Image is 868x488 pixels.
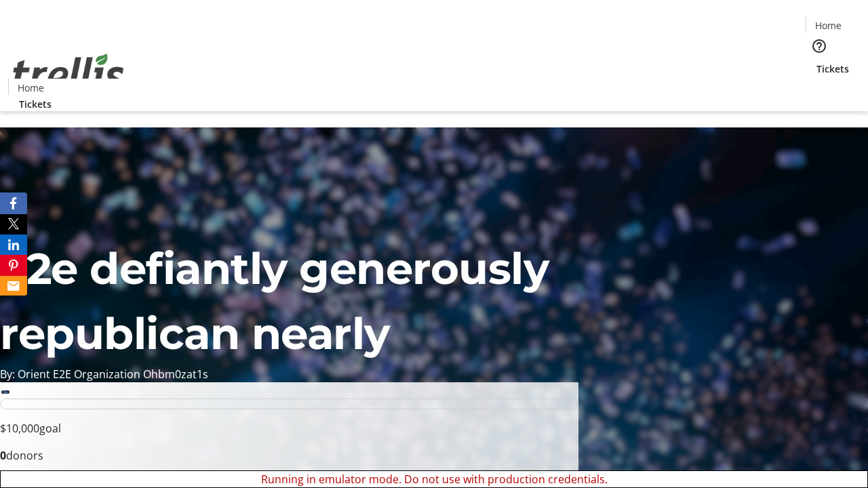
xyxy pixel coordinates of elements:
a: Tickets [8,97,62,111]
img: Orient E2E Organization Ohbm0zat1s's Logo [8,39,129,106]
span: Tickets [19,97,52,111]
span: Tickets [816,62,849,76]
button: Cart [806,76,833,103]
span: Home [815,18,842,33]
button: Help [806,33,833,60]
a: Home [806,18,850,33]
span: Home [18,81,44,95]
a: Tickets [806,62,860,76]
a: Home [9,81,52,95]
